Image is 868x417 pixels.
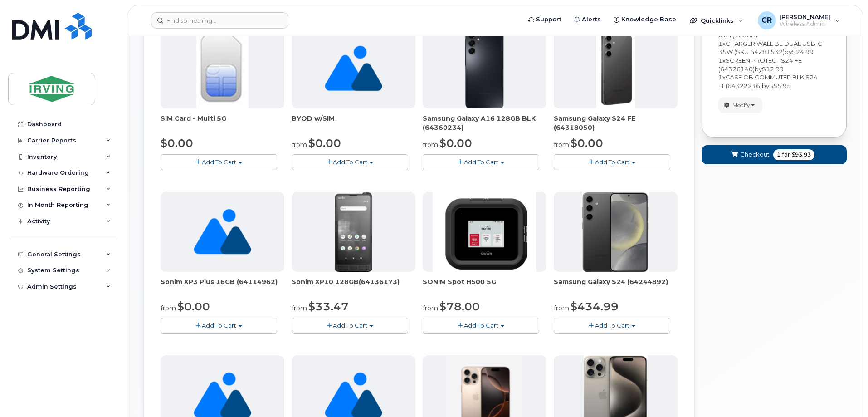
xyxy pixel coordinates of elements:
span: 1 [718,40,722,47]
span: Support [536,15,561,24]
button: Checkout 1 for $93.93 [702,145,847,164]
img: XP10.jpg [335,192,372,272]
span: $12.99 [762,65,784,73]
span: $0.00 [177,300,210,313]
small: from [161,304,176,312]
span: 1 [718,74,722,81]
span: for [780,151,792,159]
span: Quicklinks [701,17,734,24]
div: Quicklinks [683,11,750,29]
img: s24.jpg [582,192,649,272]
span: Add To Cart [333,158,367,166]
span: $24.99 [792,48,814,55]
small: from [423,304,438,312]
div: x by [718,73,830,90]
span: $78.00 [439,300,480,313]
div: Samsung Galaxy S24 FE (64318050) [554,114,678,132]
img: A16_-_JDI.png [465,29,504,108]
small: from [554,304,569,312]
button: Add To Cart [554,154,670,170]
span: Alerts [582,15,601,24]
span: $0.00 [439,137,472,150]
button: Add To Cart [161,318,277,334]
span: Knowledge Base [621,15,676,24]
span: $0.00 [308,137,341,150]
button: Add To Cart [423,154,539,170]
span: Add To Cart [202,158,236,166]
div: x by [718,56,830,73]
img: no_image_found-2caef05468ed5679b831cfe6fc140e25e0c280774317ffc20a367ab7fd17291e.png [325,29,382,108]
span: CASE OB COMMUTER BLK S24 FE(64322216) [718,74,818,89]
span: Checkout [740,150,770,159]
span: 1 [777,151,780,159]
button: Modify [718,97,762,113]
div: x by [718,39,830,56]
span: $55.95 [769,82,791,89]
a: Alerts [568,10,607,29]
button: Add To Cart [423,318,539,334]
span: Add To Cart [464,158,498,166]
span: $93.93 [792,151,811,159]
span: Modify [732,101,750,109]
div: SONIM Spot H500 5G [423,277,546,295]
img: no_image_found-2caef05468ed5679b831cfe6fc140e25e0c280774317ffc20a367ab7fd17291e.png [194,192,251,272]
div: Samsung Galaxy S24 (64244892) [554,277,678,295]
span: SCREEN PROTECT S24 FE (64326140) [718,57,802,73]
button: Add To Cart [554,318,670,334]
span: Wireless Admin [780,20,830,28]
span: Add To Cart [595,158,629,166]
span: CHARGER WALL BE DUAL USB-C 35W (SKU 64281532) [718,40,822,56]
input: Find something... [151,12,288,29]
span: 1 [718,57,722,64]
button: Add To Cart [292,154,408,170]
span: $0.00 [571,137,603,150]
small: from [292,304,307,312]
button: Add To Cart [292,318,408,334]
small: from [292,141,307,149]
span: Add To Cart [202,322,236,329]
a: Knowledge Base [607,10,683,29]
div: Sonim XP3 Plus 16GB (64114962) [161,277,284,295]
button: Add To Cart [161,154,277,170]
small: from [554,141,569,149]
span: Add To Cart [464,322,498,329]
span: CR [761,15,772,26]
a: Support [522,10,568,29]
small: from [423,141,438,149]
span: Add To Cart [595,322,629,329]
span: [PERSON_NAME] [780,13,830,20]
div: SIM Card - Multi 5G [161,114,284,132]
div: BYOD w/SIM [292,114,415,132]
span: $33.47 [308,300,349,313]
span: $0.00 [161,137,193,150]
span: Add To Cart [333,322,367,329]
div: Samsung Galaxy A16 128GB BLK (64360234) [423,114,546,132]
img: s24_fe.png [596,29,635,108]
div: Crystal Rowe [751,11,846,29]
img: SONIM.png [433,192,536,272]
span: $434.99 [571,300,619,313]
div: Sonim XP10 128GB(64136173) [292,277,415,295]
img: 00D627D4-43E9-49B7-A367-2C99342E128C.jpg [196,29,248,108]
